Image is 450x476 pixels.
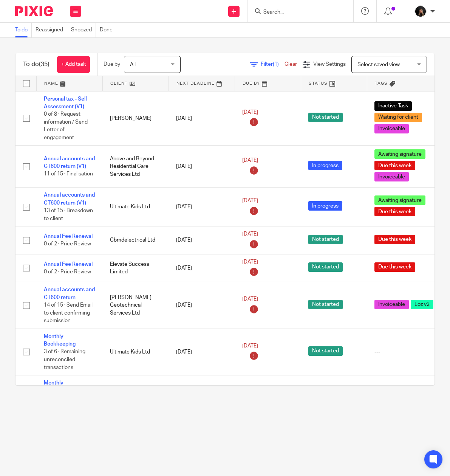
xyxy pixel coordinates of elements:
span: 0 of 2 · Price Review [44,242,91,247]
span: [DATE] [242,158,258,163]
a: Reassigned [36,23,67,37]
a: Personal tax - Self Assessment (V1) [44,96,87,109]
span: In progress [308,161,342,170]
span: Invoiceable [374,300,409,309]
td: Cbmdelectrical Ltd [102,226,169,254]
span: Inactive Task [374,101,412,111]
a: Snoozed [71,23,96,37]
span: 0 of 8 · Request information / Send Letter of engagement [44,112,88,140]
span: Due this week [374,161,415,170]
td: [DATE] [169,146,235,188]
td: Elevate Success Limited [102,254,169,282]
span: Awaiting signature [374,149,425,159]
span: Invoiceable [374,172,409,181]
td: [DATE] [169,91,235,146]
span: Filter [261,62,285,67]
div: --- [374,348,440,356]
img: 455A9867.jpg [414,5,427,17]
td: Ultimate Kids Ltd [102,329,169,375]
input: Search [263,9,331,16]
span: [DATE] [242,110,258,115]
span: Awaiting signature [374,195,425,205]
span: 13 of 15 · Breakdown to client [44,208,93,221]
span: (35) [39,61,49,67]
span: [DATE] [242,198,258,203]
span: Select saved view [357,62,400,67]
span: [DATE] [242,231,258,237]
span: All [130,62,136,67]
td: Above and Beyond Residential Care Services Ltd [102,375,169,430]
span: Due this week [374,207,415,216]
span: View Settings [313,62,346,67]
span: 11 of 15 · Finalisation [44,172,93,177]
td: [PERSON_NAME] Geotechnical Services Ltd [102,282,169,329]
a: Annual accounts and CT600 return (V1) [44,156,95,169]
td: [DATE] [169,226,235,254]
span: In progress [308,201,342,211]
td: [PERSON_NAME] [102,91,169,146]
a: Annual accounts and CT600 return [44,287,95,300]
td: [DATE] [169,375,235,430]
span: Not started [308,235,343,244]
p: Due by [104,60,120,68]
td: [DATE] [169,254,235,282]
span: [DATE] [242,297,258,302]
a: Done [100,23,116,37]
span: Tags [375,81,388,85]
h1: To do [23,60,49,68]
span: [DATE] [242,343,258,349]
a: Monthly Bookkeeping [44,334,76,347]
a: Annual Fee Renewal [44,262,93,267]
a: + Add task [57,56,90,73]
span: Loz v2 [411,300,433,309]
img: Pixie [15,6,53,16]
a: Clear [285,62,297,67]
span: Not started [308,346,343,356]
span: [DATE] [242,259,258,265]
td: Ultimate Kids Ltd [102,188,169,226]
a: Annual accounts and CT600 return (V1) [44,192,95,205]
span: Due this week [374,262,415,272]
span: 14 of 15 · Send Email to client confirming submission [44,302,93,323]
span: (1) [273,62,279,67]
span: Not started [308,113,343,122]
span: Not started [308,300,343,309]
td: [DATE] [169,329,235,375]
span: 0 of 2 · Price Review [44,269,91,274]
a: To do [15,23,32,37]
a: Monthly Bookkeeping [44,380,76,393]
td: [DATE] [169,282,235,329]
span: Not started [308,262,343,272]
span: Due this week [374,235,415,244]
td: [DATE] [169,188,235,226]
span: 3 of 6 · Remaining unreconciled transactions [44,349,85,370]
span: Waiting for client [374,113,422,122]
td: Above and Beyond Residential Care Services Ltd [102,146,169,188]
a: Annual Fee Renewal [44,234,93,239]
span: Invoiceable [374,124,409,133]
